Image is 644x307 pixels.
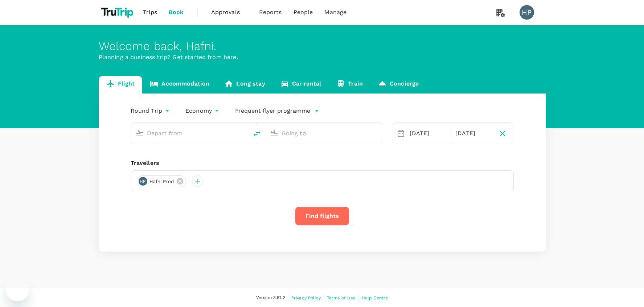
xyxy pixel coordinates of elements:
span: Help Centre [362,295,388,300]
div: [DATE] [452,126,495,141]
button: Open [243,132,245,134]
div: Economy [185,105,221,117]
button: delete [248,125,266,142]
a: Train [329,76,370,94]
span: Reports [259,8,282,17]
button: Frequent flyer programme [235,107,319,115]
span: Hafni Prod [145,178,179,185]
div: [DATE] [407,126,449,141]
span: Trips [143,8,157,17]
img: TruTrip logo [99,4,138,20]
a: Help Centre [362,294,388,302]
a: Long stay [217,76,272,94]
p: Frequent flyer programme [235,107,310,115]
p: Planning a business trip? Get started from here. [99,53,546,62]
input: Depart from [147,128,233,139]
input: Going to [282,128,368,139]
iframe: Button to launch messaging window [6,278,29,301]
a: Accommodation [142,76,217,94]
a: Concierge [370,76,426,94]
div: Welcome back , Hafni . [99,40,546,53]
div: HP [520,5,534,20]
button: Open [378,132,379,134]
button: Find flights [295,207,349,225]
a: Privacy Policy [291,294,321,302]
div: Travellers [131,159,514,167]
a: Flight [99,76,143,94]
div: HPHafni Prod [137,175,186,187]
div: Round Trip [131,105,171,117]
span: Privacy Policy [291,295,321,300]
span: People [294,8,313,17]
a: Car rental [273,76,329,94]
span: Version 3.51.2 [256,294,285,302]
span: Manage [324,8,346,17]
div: HP [139,177,147,186]
span: Approvals [211,8,247,17]
span: Terms of Use [327,295,356,300]
span: Book [169,8,184,17]
a: Terms of Use [327,294,356,302]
